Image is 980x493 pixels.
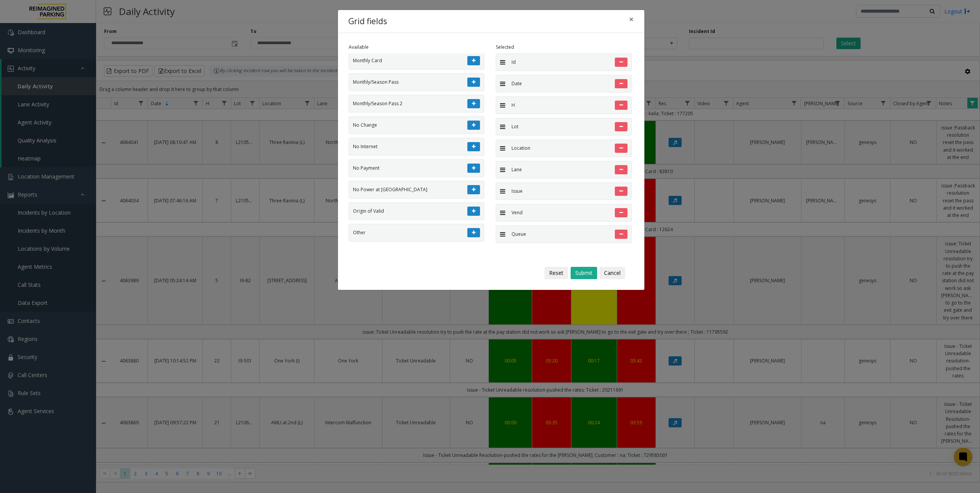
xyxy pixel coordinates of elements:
[348,15,387,28] h4: Grid fields
[571,267,597,279] button: Submit
[496,96,632,114] li: H
[599,267,625,279] button: Cancel
[496,161,632,179] li: Lane
[496,118,632,136] li: Lot
[349,224,485,242] li: Other
[349,202,485,220] li: Origin of Valid
[496,44,514,51] label: Selected
[349,159,485,177] li: No Payment
[349,73,485,91] li: Monthly/Season Pass
[349,95,485,112] li: Monthly/Season Pass 2
[349,44,369,51] label: Available
[496,225,632,243] li: Queue
[496,75,632,93] li: Date
[624,10,639,29] button: Close
[349,116,485,134] li: No Change
[349,52,485,69] li: Monthly Card
[629,14,634,25] span: ×
[496,182,632,200] li: Issue
[496,139,632,157] li: Location
[496,53,632,71] li: Id
[545,267,568,279] button: Reset
[349,181,485,199] li: No Power at [GEOGRAPHIC_DATA]
[496,204,632,222] li: Vend
[349,138,485,156] li: No Internet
